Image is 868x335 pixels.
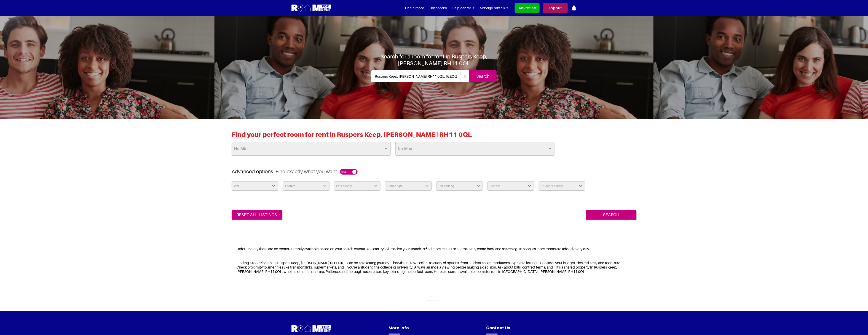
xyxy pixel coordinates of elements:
h2: Find your perfect room for rent in Ruspers Keep, [PERSON_NAME] RH11 0QL [232,131,636,142]
img: Room For Rent [291,325,332,333]
a: Logout [543,3,568,13]
div: Finding a room for rent in Ruspers Keep, [PERSON_NAME] RH11 0QL can be an exciting journey. This ... [232,258,636,277]
h4: Contact Us [486,325,577,335]
a: Advertise [515,3,540,13]
img: Logo for Room for Rent, featuring a welcoming design with a house icon and modern typography [291,4,332,12]
h4: More Info [389,325,480,335]
a: Dashboard [430,5,447,11]
img: ic-notification [571,5,577,11]
input: Search [469,70,497,82]
li: « Previous [427,292,434,301]
span: Find exactly what you want [276,168,337,174]
a: Find a room [405,5,424,11]
h1: Search for a room for rent in Ruspers Keep, [PERSON_NAME] RH11 0QL [371,53,497,67]
a: Manage rentals [480,5,508,11]
a: Help center [453,5,474,11]
div: Unfortunately there are no rooms currently available based on your search criteria. You can try t... [232,244,636,254]
input: Where do you want to live. Search by town or postcode [371,70,461,82]
a: reset all listings [232,210,282,220]
input: Search [586,210,636,220]
li: « Previous [434,292,441,301]
h3: Advanced options - [232,168,636,175]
